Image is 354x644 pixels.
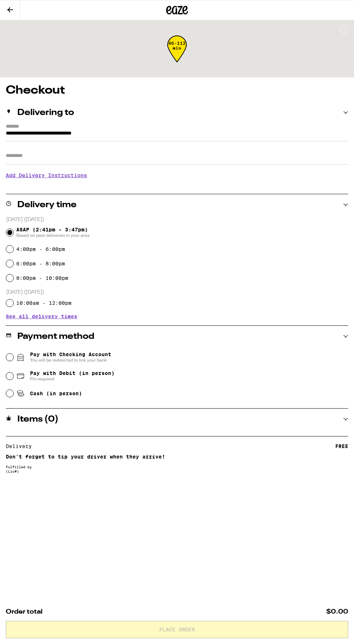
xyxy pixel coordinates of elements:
[16,300,72,306] label: 10:00am - 12:00pm
[17,108,74,117] h2: Delivering to
[30,391,82,396] span: Cash (in person)
[16,227,90,238] span: ASAP (2:41pm - 3:47pm)
[16,246,65,252] label: 4:00pm - 6:00pm
[6,454,348,460] p: Don't forget to tip your driver when they arrive!
[16,233,90,238] span: Based on past deliveries in your area
[6,621,348,638] button: Place Order
[30,376,115,382] span: Pin required
[17,415,59,424] h2: Items ( 0 )
[16,275,68,281] label: 8:00pm - 10:00pm
[16,261,65,266] label: 6:00pm - 8:00pm
[6,609,43,615] span: Order total
[6,289,348,296] p: [DATE] ([DATE])
[6,85,348,96] h1: Checkout
[17,332,94,341] h2: Payment method
[6,167,348,184] h3: Add Delivery Instructions
[335,444,348,449] div: FREE
[30,370,115,376] span: Pay with Debit (in person)
[30,357,111,363] span: You will be redirected to link your bank
[30,351,111,363] span: Pay with Checking Account
[326,609,348,615] span: $0.00
[6,444,37,449] div: Delivery
[159,627,195,632] span: Place Order
[17,201,77,209] h2: Delivery time
[6,465,348,473] div: Fulfilled by (Lic# )
[6,314,77,319] button: See all delivery times
[167,41,187,68] div: 46-112 min
[6,184,348,189] p: We'll contact you at [PHONE_NUMBER] when we arrive
[6,216,348,223] p: [DATE] ([DATE])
